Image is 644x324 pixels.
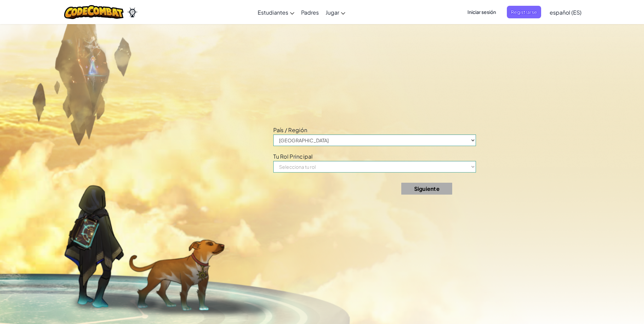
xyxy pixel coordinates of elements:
[254,3,298,21] a: Estudiantes
[322,3,349,21] a: Jugar
[273,127,307,133] span: País / Región
[507,6,541,18] button: Registrarse
[546,3,585,21] a: español (ES)
[401,183,452,195] button: Siguiente
[550,9,582,16] span: español (ES)
[273,154,313,159] span: Tu Rol Principal
[326,9,339,16] span: Jugar
[258,9,288,16] span: Estudiantes
[127,7,138,17] img: Ozaria
[463,6,500,18] button: Iniciar sesión
[64,5,124,19] img: CodeCombat logo
[298,3,322,21] a: Padres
